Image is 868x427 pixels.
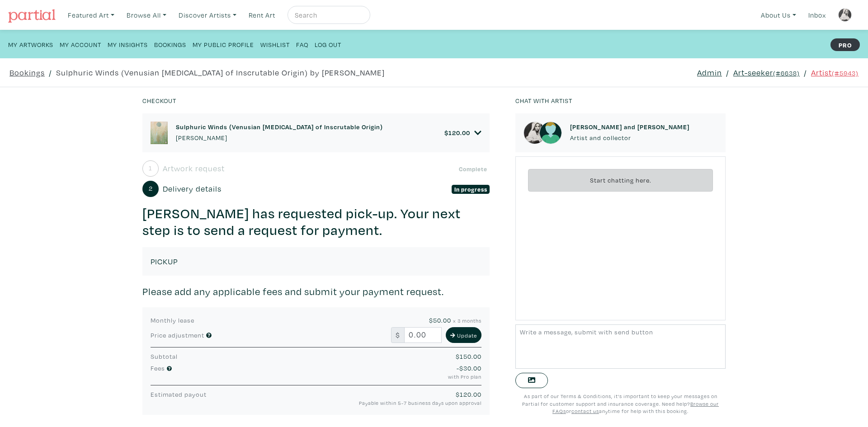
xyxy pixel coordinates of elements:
[151,352,178,361] span: Subtotal
[444,129,470,136] h6: $
[552,400,719,415] a: Browse our FAQs
[315,40,341,49] small: Log Out
[123,6,170,24] a: Browse All
[515,96,572,105] small: Chat with artist
[260,40,290,49] small: Wishlist
[838,8,852,22] img: phpThumb.php
[60,40,101,49] small: My Account
[811,66,859,79] a: Artist(#5943)
[804,66,807,79] span: /
[163,183,222,195] span: Delivery details
[571,408,599,414] a: contact us
[522,393,719,414] small: As part of our Terms & Conditions, it's important to keep your messages on Partial for customer s...
[570,133,689,143] p: Artist and collector
[245,6,279,24] a: Rent Art
[151,364,165,372] span: Fees
[457,364,481,372] span: -$30.00
[528,169,713,192] div: Start chatting here.
[176,123,383,142] a: Sulphuric Winds (Venusian [MEDICAL_DATA] of Inscrutable Origin) [PERSON_NAME]
[108,38,148,50] a: My Insights
[804,6,830,24] a: Inbox
[151,331,204,339] span: Price adjustment
[151,122,168,144] img: phpThumb.php
[8,40,53,49] small: My Artworks
[404,327,442,343] input: Negative number for discount
[56,66,385,79] a: Sulphuric Winds (Venusian [MEDICAL_DATA] of Inscrutable Origin) by [PERSON_NAME]
[296,40,308,49] small: FAQ
[391,327,405,343] span: $
[460,390,481,399] span: 120.00
[457,331,477,340] small: Update
[773,69,800,77] small: (#6638)
[315,38,341,50] a: Log Out
[142,96,176,105] small: Checkout
[444,129,481,137] a: $120.00
[149,165,152,171] small: 1
[142,284,490,299] p: Please add any applicable fees and submit your payment request.
[163,162,225,174] span: Artwork request
[429,316,451,324] span: $50.00
[697,66,722,79] a: Admin
[176,133,383,143] p: [PERSON_NAME]
[570,123,689,131] h6: [PERSON_NAME] and [PERSON_NAME]
[149,185,153,192] small: 2
[830,38,860,51] strong: PRO
[452,185,490,194] span: In progress
[49,66,52,79] span: /
[193,40,254,49] small: My Public Profile
[60,38,101,50] a: My Account
[176,123,383,131] h6: Sulphuric Winds (Venusian [MEDICAL_DATA] of Inscrutable Origin)
[446,327,481,343] button: Update
[456,352,481,361] span: $150.00
[8,38,53,50] a: My Artworks
[726,66,729,79] span: /
[832,69,859,77] small: (#5943)
[64,6,118,24] a: Featured Art
[108,40,148,49] small: My Insights
[296,38,308,50] a: FAQ
[265,373,481,380] small: with Pro plan
[265,399,481,407] small: Payable within 5-7 business days upon approval
[151,390,207,399] span: Estimated payout
[524,122,546,144] img: phpThumb.php
[539,122,562,144] img: avatar.png
[757,6,800,24] a: About Us
[448,128,470,137] span: 120.00
[733,66,800,79] a: Art-seeker(#6638)
[456,390,481,399] span: $
[294,9,362,21] input: Search
[154,38,186,50] a: Bookings
[142,205,490,239] h3: [PERSON_NAME] has requested pick-up. Your next step is to send a request for payment.
[151,316,194,324] span: Monthly lease
[193,38,254,50] a: My Public Profile
[142,247,490,276] div: PICKUP
[175,6,241,24] a: Discover Artists
[9,66,45,79] a: Bookings
[453,317,481,324] small: x 3 months
[260,38,290,50] a: Wishlist
[456,164,490,174] span: Complete
[154,40,186,49] small: Bookings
